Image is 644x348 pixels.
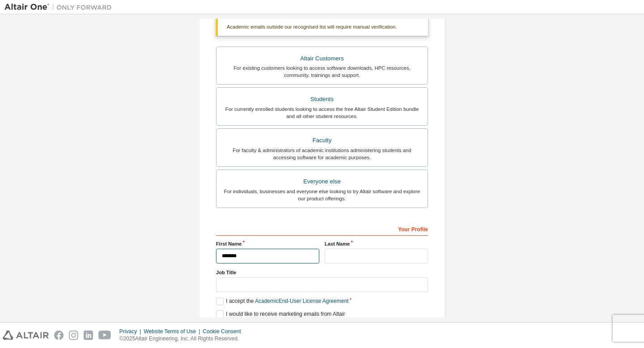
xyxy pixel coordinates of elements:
[3,331,49,340] img: altair_logo.svg
[222,93,422,106] div: Students
[222,52,422,65] div: Altair Customers
[216,221,428,236] div: Your Profile
[325,240,428,247] label: Last Name
[98,331,111,340] img: youtube.svg
[54,331,64,340] img: facebook.svg
[222,64,422,79] div: For existing customers looking to access software downloads, HPC resources, community, trainings ...
[216,269,428,276] label: Job Title
[222,188,422,202] div: For individuals, businesses and everyone else looking to try Altair software and explore our prod...
[119,335,246,343] p: © 2025 Altair Engineering, Inc. All Rights Reserved.
[216,310,345,318] label: I would like to receive marketing emails from Altair
[144,328,203,335] div: Website Terms of Use
[4,3,116,12] img: Altair One
[255,298,348,304] a: Academic End-User License Agreement
[216,240,319,247] label: First Name
[84,331,93,340] img: linkedin.svg
[222,106,422,120] div: For currently enrolled students looking to access the free Altair Student Edition bundle and all ...
[119,328,144,335] div: Privacy
[216,297,348,305] label: I accept the
[69,331,78,340] img: instagram.svg
[222,147,422,161] div: For faculty & administrators of academic institutions administering students and accessing softwa...
[222,175,422,188] div: Everyone else
[222,134,422,147] div: Faculty
[203,328,246,335] div: Cookie Consent
[216,18,428,36] div: Academic emails outside our recognised list will require manual verification.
